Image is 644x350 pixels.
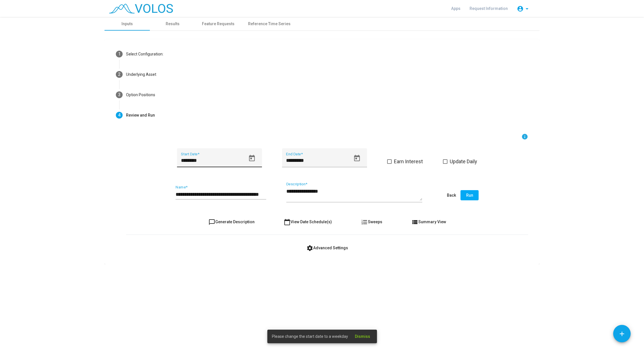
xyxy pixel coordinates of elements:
span: 1 [118,51,121,57]
mat-icon: format_list_numbered [361,219,368,226]
button: View Date Schedule(s) [279,217,336,227]
span: 4 [118,112,121,118]
a: Apps [447,3,465,14]
div: Feature Requests [202,21,234,27]
mat-icon: chat_bubble_outline [208,219,215,226]
div: Select Configuration: [126,51,163,57]
span: Advanced Settings [306,246,348,250]
a: Request Information [465,3,512,14]
span: Earn Interest [394,158,423,165]
div: Review and Run [126,112,155,118]
button: Open calendar [246,152,258,165]
span: Run [466,193,473,197]
div: Option Positions [126,92,155,98]
mat-icon: calendar_today [284,219,291,226]
div: Results [166,21,180,27]
div: Inputs [121,21,133,27]
mat-icon: info [521,133,528,140]
div: Reference Time Series [248,21,291,27]
mat-icon: view_list [411,219,418,226]
span: 2 [118,72,121,77]
button: Summary View [407,217,451,227]
button: Advanced Settings [302,243,353,253]
span: Apps [451,6,460,11]
mat-icon: arrow_drop_down [524,5,530,12]
button: Generate Description [204,217,259,227]
span: Request Information [470,6,508,11]
button: Add icon [613,325,631,342]
span: Generate Description [208,220,255,224]
span: Back [447,193,456,197]
button: Open calendar [351,152,363,165]
span: 3 [118,92,121,97]
button: Back [442,190,460,200]
span: Sweeps [361,220,382,224]
mat-icon: account_circle [517,5,524,12]
span: Update Daily [450,158,477,165]
button: Run [460,190,479,200]
span: Summary View [411,220,446,224]
span: Please change the start date to a weekday [272,334,348,339]
button: Dismiss [350,331,375,342]
span: View Date Schedule(s) [284,220,332,224]
mat-icon: settings [306,245,313,252]
span: Dismiss [355,334,370,339]
button: Sweeps [357,217,387,227]
mat-icon: add [618,330,626,338]
div: Underlying Asset [126,72,156,78]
